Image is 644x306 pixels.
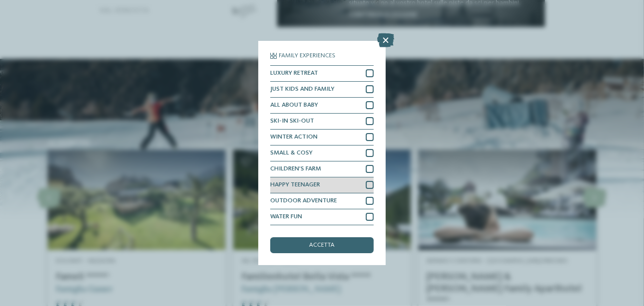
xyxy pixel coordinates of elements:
[270,198,337,204] span: OUTDOOR ADVENTURE
[279,53,335,59] span: Family Experiences
[310,242,335,249] span: accetta
[270,118,314,125] span: SKI-IN SKI-OUT
[270,150,313,156] span: SMALL & COSY
[270,182,320,188] span: HAPPY TEENAGER
[270,70,318,77] span: LUXURY RETREAT
[270,166,321,172] span: CHILDREN’S FARM
[270,214,302,220] span: WATER FUN
[270,102,318,109] span: ALL ABOUT BABY
[270,86,334,93] span: JUST KIDS AND FAMILY
[270,134,318,141] span: WINTER ACTION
